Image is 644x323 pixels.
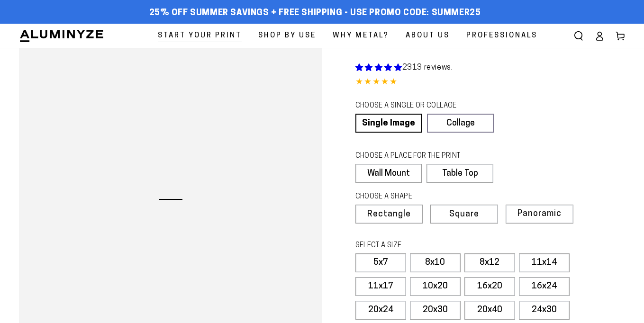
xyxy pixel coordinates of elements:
[355,164,422,183] label: Wall Mount
[333,29,389,42] span: Why Metal?
[426,164,493,183] label: Table Top
[258,29,316,42] span: Shop By Use
[410,253,461,272] label: 8x10
[251,24,323,48] a: Shop By Use
[464,301,515,320] label: 20x40
[355,301,406,320] label: 20x24
[355,192,486,202] legend: CHOOSE A SHAPE
[19,29,104,43] img: Aluminyze
[449,210,479,219] span: Square
[355,151,485,161] legend: CHOOSE A PLACE FOR THE PRINT
[355,76,626,90] div: 4.85 out of 5.0 stars
[519,253,570,272] label: 11x14
[326,24,396,48] a: Why Metal?
[464,277,515,296] label: 16x20
[406,29,450,42] span: About Us
[519,277,570,296] label: 16x24
[149,8,481,18] span: 25% off Summer Savings + Free Shipping - Use Promo Code: SUMMER25
[355,101,485,111] legend: CHOOSE A SINGLE OR COLLAGE
[459,24,544,48] a: Professionals
[427,114,494,133] a: Collage
[399,24,457,48] a: About Us
[410,301,461,320] label: 20x30
[466,29,537,42] span: Professionals
[355,277,406,296] label: 11x17
[410,277,461,296] label: 10x20
[151,24,249,48] a: Start Your Print
[355,253,406,272] label: 5x7
[464,253,515,272] label: 8x12
[367,210,411,219] span: Rectangle
[158,29,242,42] span: Start Your Print
[355,114,422,133] a: Single Image
[519,301,570,320] label: 24x30
[355,241,514,251] legend: SELECT A SIZE
[568,26,589,46] summary: Search our site
[517,209,562,218] span: Panoramic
